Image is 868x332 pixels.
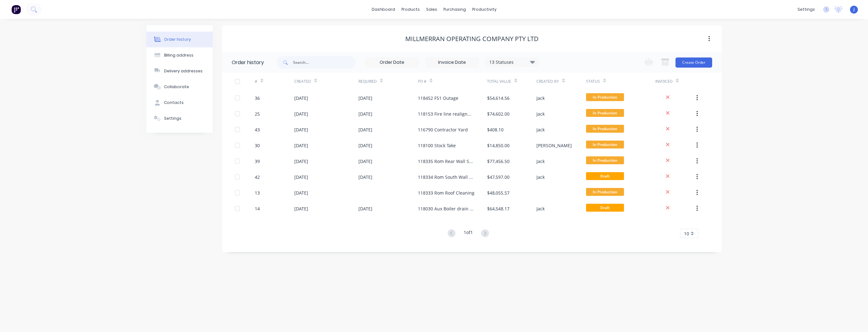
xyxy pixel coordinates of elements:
[418,174,474,180] div: 118334 Rom South Wall Sheeting
[255,111,260,117] div: 25
[487,126,504,133] div: $408.10
[164,84,189,90] div: Collaborate
[536,79,559,84] div: Created By
[487,158,510,165] div: $77,456.50
[586,73,655,90] div: Status
[146,63,213,79] button: Delivery addresses
[536,158,545,165] div: Jack
[487,79,511,84] div: Total Value
[255,190,260,196] div: 13
[586,188,624,196] span: In Production
[369,5,398,14] a: dashboard
[655,79,673,84] div: Invoiced
[294,205,308,212] div: [DATE]
[358,95,372,101] div: [DATE]
[586,125,624,133] span: In Production
[293,56,356,69] input: Search...
[586,156,624,164] span: In Production
[11,5,21,14] img: Factory
[255,126,260,133] div: 43
[146,111,213,126] button: Settings
[418,126,468,133] div: 116790 Contractor Yard
[146,32,213,47] button: Order history
[358,205,372,212] div: [DATE]
[469,5,500,14] div: productivity
[358,158,372,165] div: [DATE]
[487,111,510,117] div: $74,602.00
[294,158,308,165] div: [DATE]
[536,142,572,149] div: [PERSON_NAME]
[423,5,440,14] div: sales
[418,158,474,165] div: 118335 Rom Rear Wall Sheeting
[536,205,545,212] div: Jack
[487,95,510,101] div: $54,614.56
[294,126,308,133] div: [DATE]
[536,174,545,180] div: Jack
[358,79,377,84] div: Required
[536,73,586,90] div: Created By
[294,190,308,196] div: [DATE]
[675,57,712,68] button: Create Order
[398,5,423,14] div: products
[365,58,419,67] input: Order Date
[255,205,260,212] div: 14
[294,73,358,90] div: Created
[146,47,213,63] button: Billing address
[418,73,487,90] div: PO #
[486,59,539,66] div: 13 Statuses
[586,204,624,212] span: Draft
[418,190,474,196] div: 118333 Rom Roof Cleaning
[255,95,260,101] div: 36
[164,116,181,121] div: Settings
[255,73,294,90] div: #
[255,142,260,149] div: 30
[255,174,260,180] div: 42
[164,52,193,58] div: Billing address
[425,58,479,67] input: Invoice Date
[586,141,624,148] span: In Production
[487,190,510,196] div: $48,055.57
[358,126,372,133] div: [DATE]
[418,205,474,212] div: 118030 Aux Boiler drain line
[536,126,545,133] div: Jack
[405,35,539,43] div: Millmerran Operating Company Pty Ltd
[853,7,855,12] span: J
[418,142,456,149] div: 118100 Stock Take
[794,5,818,14] div: settings
[586,172,624,180] span: Draft
[440,5,469,14] div: purchasing
[294,174,308,180] div: [DATE]
[487,142,510,149] div: $14,850.00
[464,229,473,238] div: 1 of 1
[586,79,600,84] div: Status
[294,111,308,117] div: [DATE]
[294,95,308,101] div: [DATE]
[255,158,260,165] div: 39
[684,230,689,237] span: 10
[294,79,311,84] div: Created
[358,142,372,149] div: [DATE]
[487,205,510,212] div: $64,548.17
[358,111,372,117] div: [DATE]
[164,100,184,106] div: Contacts
[418,111,474,117] div: 118153 Fire line realignment
[487,73,536,90] div: Total Value
[146,95,213,111] button: Contacts
[294,142,308,149] div: [DATE]
[586,93,624,101] span: In Production
[232,59,264,66] div: Order history
[164,37,191,42] div: Order history
[358,174,372,180] div: [DATE]
[164,68,203,74] div: Delivery addresses
[655,73,695,90] div: Invoiced
[255,79,257,84] div: #
[487,174,510,180] div: $47,597.00
[536,95,545,101] div: Jack
[358,73,418,90] div: Required
[146,79,213,95] button: Collaborate
[418,95,458,101] div: 118452 F51 Outage
[586,109,624,117] span: In Production
[536,111,545,117] div: Jack
[418,79,426,84] div: PO #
